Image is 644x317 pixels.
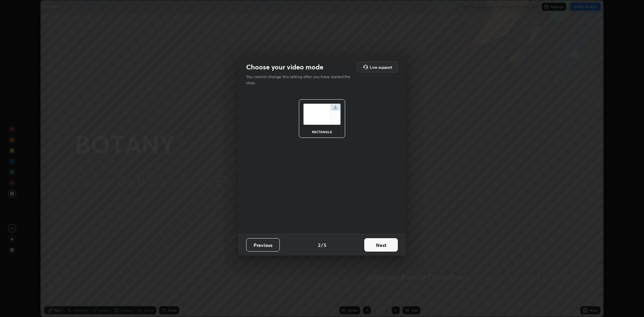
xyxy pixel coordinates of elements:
[324,242,326,249] h4: 5
[309,130,335,134] div: rectangle
[318,242,320,249] h4: 2
[246,63,323,71] h2: Choose your video mode
[246,238,280,252] button: Previous
[370,65,392,69] h5: Live support
[303,104,341,125] img: normalScreenIcon.ae25ed63.svg
[364,238,398,252] button: Next
[246,74,355,86] p: You cannot change this setting after you have started the class
[321,242,323,249] h4: /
